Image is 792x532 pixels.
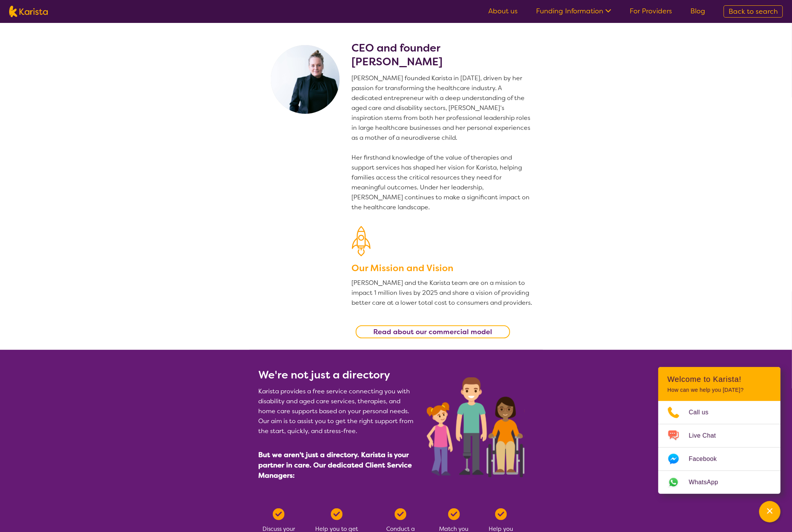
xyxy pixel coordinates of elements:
[689,407,718,418] span: Call us
[658,367,781,494] div: Channel Menu
[488,6,518,16] a: About us
[395,508,407,520] img: Tick
[448,508,460,520] img: Tick
[259,368,418,382] h2: We're not just a directory
[352,73,534,212] p: [PERSON_NAME] founded Karista in [DATE], driven by her passion for transforming the healthcare in...
[689,453,726,465] span: Facebook
[352,278,534,308] p: [PERSON_NAME] and the Karista team are on a mission to impact 1 million lives by 2025 and share a...
[667,375,771,384] h2: Welcome to Karista!
[331,508,343,520] img: Tick
[352,41,534,69] h2: CEO and founder [PERSON_NAME]
[658,471,781,494] a: Web link opens in a new tab.
[689,430,725,441] span: Live Chat
[729,7,778,16] span: Back to search
[427,377,525,477] img: Participants
[690,6,705,16] a: Blog
[259,386,418,436] p: Karista provides a free service connecting you with disability and aged care services, therapies,...
[373,327,492,336] b: Read about our commercial model
[724,5,783,18] a: Back to search
[9,6,48,17] img: Karista logo
[689,477,727,488] span: WhatsApp
[667,387,771,393] p: How can we help you [DATE]?
[273,508,285,520] img: Tick
[495,508,507,520] img: Tick
[630,6,672,16] a: For Providers
[259,450,412,480] span: But we aren't just a directory. Karista is your partner in care. Our dedicated Client Service Man...
[352,226,371,256] img: Our Mission
[658,401,781,494] ul: Choose channel
[759,501,781,522] button: Channel Menu
[352,261,534,275] h3: Our Mission and Vision
[536,6,611,16] a: Funding Information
